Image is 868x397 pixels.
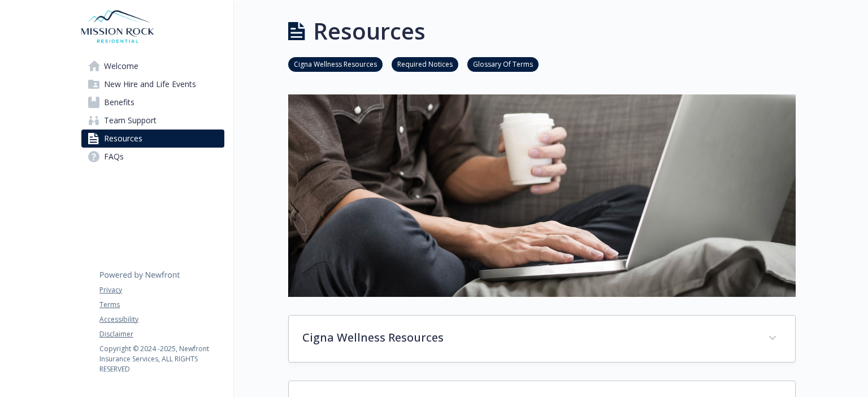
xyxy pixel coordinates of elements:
a: Welcome [81,57,224,75]
a: Accessibility [99,314,224,325]
a: Benefits [81,93,224,111]
img: resources page banner [288,94,796,297]
a: FAQs [81,148,224,166]
span: New Hire and Life Events [104,75,196,93]
h1: Resources [313,14,426,48]
a: Team Support [81,111,224,130]
a: Terms [99,300,224,310]
div: Cigna Wellness Resources [289,316,795,362]
a: Glossary Of Terms [467,58,539,69]
a: New Hire and Life Events [81,75,224,93]
span: FAQs [104,148,124,166]
span: Team Support [104,111,157,130]
a: Required Notices [392,58,458,69]
span: Benefits [104,93,134,111]
a: Privacy [99,285,224,295]
a: Cigna Wellness Resources [288,58,383,69]
span: Welcome [104,57,138,75]
a: Resources [81,130,224,148]
p: Copyright © 2024 - 2025 , Newfront Insurance Services, ALL RIGHTS RESERVED [99,344,224,374]
span: Resources [104,130,142,148]
a: Disclaimer [99,329,224,339]
p: Cigna Wellness Resources [302,329,754,346]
